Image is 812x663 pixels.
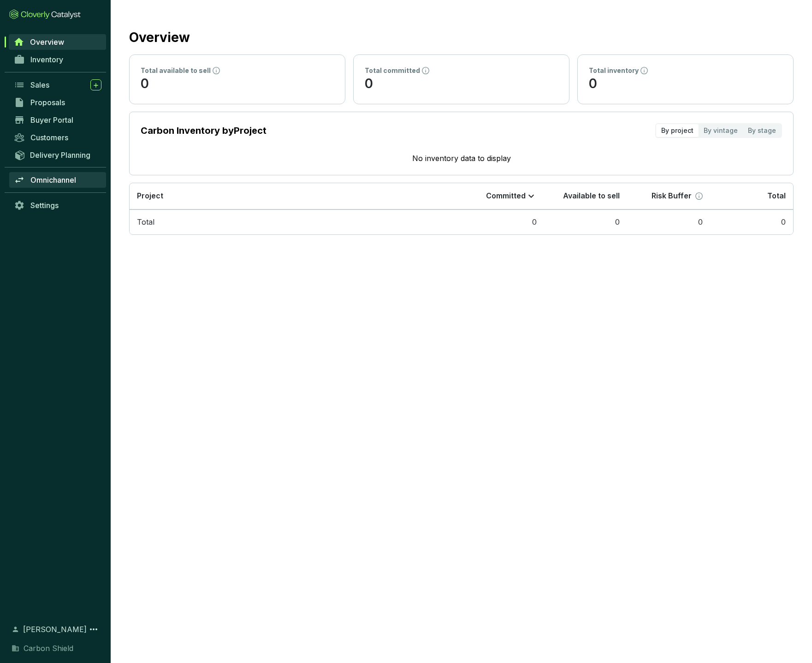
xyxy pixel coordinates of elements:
[486,191,526,201] p: Committed
[656,124,699,137] div: By project
[461,209,544,235] td: 0
[9,112,106,128] a: Buyer Portal
[30,55,63,64] span: Inventory
[30,98,65,107] span: Proposals
[9,34,106,50] a: Overview
[710,209,793,235] td: 0
[627,209,710,235] td: 0
[141,66,211,75] p: Total available to sell
[30,150,90,160] span: Delivery Planning
[589,75,782,93] p: 0
[30,175,76,185] span: Omnichannel
[655,123,782,138] div: segmented control
[24,643,73,654] span: Carbon Shield
[30,80,49,90] span: Sales
[544,209,627,235] td: 0
[743,124,781,137] div: By stage
[141,124,267,137] p: Carbon Inventory by Project
[9,147,106,162] a: Delivery Planning
[130,209,461,235] td: Total
[9,197,106,213] a: Settings
[23,624,87,635] span: [PERSON_NAME]
[141,75,334,93] p: 0
[129,28,190,47] h2: Overview
[30,115,73,125] span: Buyer Portal
[365,75,558,93] p: 0
[699,124,743,137] div: By vintage
[30,201,59,210] span: Settings
[589,66,639,75] p: Total inventory
[130,183,461,209] th: Project
[544,183,627,209] th: Available to sell
[652,191,692,201] p: Risk Buffer
[9,52,106,67] a: Inventory
[9,95,106,110] a: Proposals
[141,153,782,164] p: No inventory data to display
[710,183,793,209] th: Total
[30,133,68,142] span: Customers
[365,66,420,75] p: Total committed
[9,172,106,188] a: Omnichannel
[30,37,64,47] span: Overview
[9,130,106,145] a: Customers
[9,77,106,93] a: Sales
